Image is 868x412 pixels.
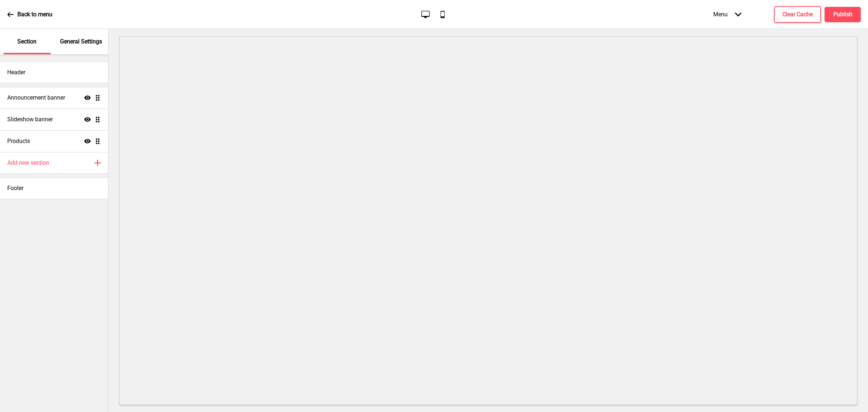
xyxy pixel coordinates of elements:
[706,4,749,25] div: Menu
[7,68,25,76] h4: Header
[17,10,52,18] p: Back to menu
[7,159,49,167] h4: Add new section
[7,115,53,123] h4: Slideshow banner
[17,38,37,46] p: Section
[7,137,30,145] h4: Products
[774,6,821,23] button: Clear Cache
[7,5,52,24] a: Back to menu
[782,10,813,18] h4: Clear Cache
[825,7,861,22] button: Publish
[7,184,24,192] h4: Footer
[833,10,852,18] h4: Publish
[7,94,65,102] h4: Announcement banner
[60,38,102,46] p: General Settings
